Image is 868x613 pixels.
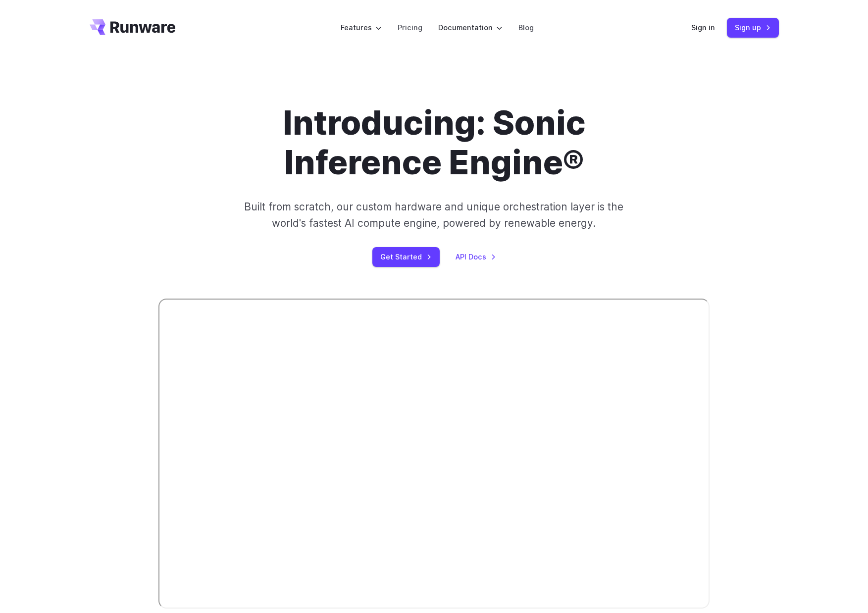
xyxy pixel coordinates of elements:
a: Get Started [372,247,440,266]
a: API Docs [456,251,496,262]
label: Features [341,22,382,33]
h1: Introducing: Sonic Inference Engine® [158,103,710,183]
label: Documentation [438,22,503,33]
a: Pricing [398,22,422,33]
a: Blog [518,22,534,33]
iframe: Video player [158,299,710,609]
p: Built from scratch, our custom hardware and unique orchestration layer is the world's fastest AI ... [241,199,627,232]
a: Go to / [90,19,176,35]
a: Sign up [727,18,779,37]
a: Sign in [691,22,715,33]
